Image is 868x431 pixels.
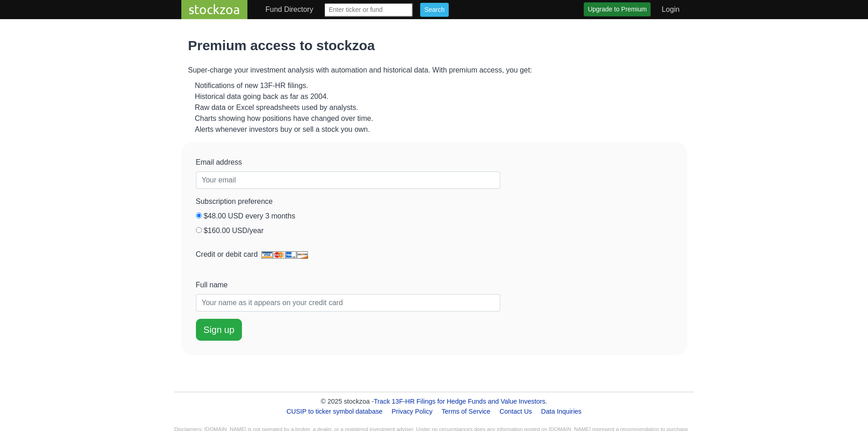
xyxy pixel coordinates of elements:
[196,294,500,312] input: Your name as it appears on your credit card
[175,397,694,407] div: © 2025 stockzoa - .
[196,319,242,341] button: Sign up
[195,102,680,113] li: Raw data or Excel spreadsheets used by analysts.
[195,80,680,91] li: Notifications of new 13F-HR filings.
[196,196,273,207] label: Subscription preference
[196,249,308,260] label: Credit or debit card
[196,157,242,168] label: Email address
[195,113,680,124] li: Charts showing how positions have changed over time.
[188,65,680,76] p: Super-charge your investment analysis with automation and historical data. With premium access, y...
[262,0,317,19] a: Fund Directory
[195,91,680,102] li: Historical data going back as far as 2004.
[196,171,500,189] input: Your email
[496,404,535,419] a: Contact Us
[374,398,545,405] a: Track 13F-HR Filings for Hedge Funds and Value Investors
[584,2,651,16] a: Upgrade to Premium
[262,251,308,259] img: Pay by Visa, Mastercard, American Express, or Discover
[195,124,680,135] li: Alerts whenever investors buy or sell a stock you own.
[283,404,386,419] a: CUSIP to ticker symbol database
[204,225,264,236] label: $160.00 USD/year
[204,211,295,222] label: $48.00 USD every 3 months
[196,264,500,272] iframe: Secure card payment input frame
[388,404,437,419] a: Privacy Policy
[658,0,683,19] a: Login
[196,280,228,291] label: Full name
[324,3,413,17] input: Enter ticker or fund
[538,404,586,419] a: Data Inquiries
[188,37,680,54] h1: Premium access to stockzoa
[420,3,448,17] input: Search
[438,404,494,419] a: Terms of Service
